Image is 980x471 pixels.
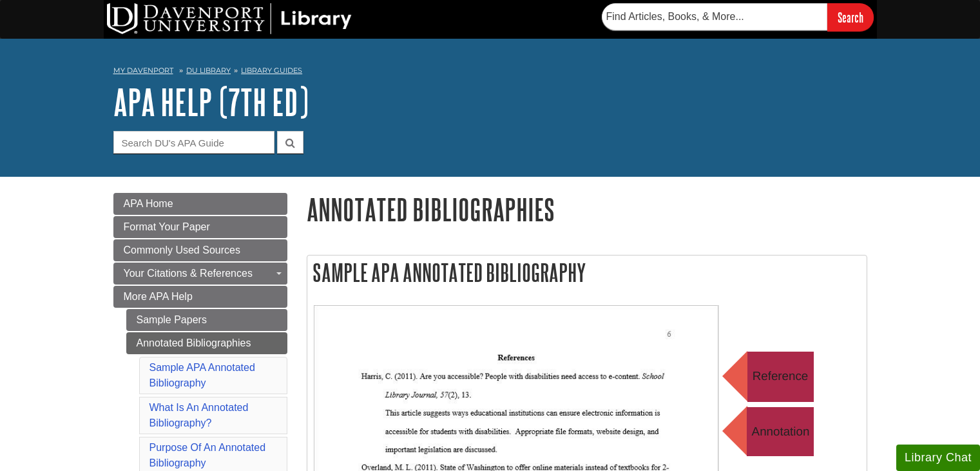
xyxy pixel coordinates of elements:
[107,3,352,34] img: DU Library
[149,402,249,428] a: What Is An Annotated Bibliography?
[126,309,287,331] a: Sample Papers
[124,221,210,232] span: Format Your Paper
[896,445,980,471] button: Library Chat
[124,198,173,209] span: APA Home
[602,3,874,31] form: Searches DU Library's articles, books, and more
[149,362,255,388] a: Sample APA Annotated Bibliography
[113,62,867,83] nav: breadcrumb
[149,442,266,468] a: Purpose Of An Annotated Bibliography
[307,193,867,226] h1: Annotated Bibliographies
[113,193,287,215] a: APA Home
[113,239,287,261] a: Commonly Used Sources
[307,256,867,290] h2: Sample APA Annotated Bibliography
[113,286,287,308] a: More APA Help
[602,3,827,30] input: Find Articles, Books, & More...
[241,66,302,75] a: Library Guides
[126,332,287,354] a: Annotated Bibliographies
[113,131,274,154] input: Search DU's APA Guide
[186,66,231,75] a: DU Library
[113,263,287,285] a: Your Citations & References
[113,216,287,238] a: Format Your Paper
[124,268,253,279] span: Your Citations & References
[124,291,193,302] span: More APA Help
[113,82,309,122] a: APA Help (7th Ed)
[827,3,874,31] input: Search
[113,65,173,76] a: My Davenport
[124,245,240,256] span: Commonly Used Sources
